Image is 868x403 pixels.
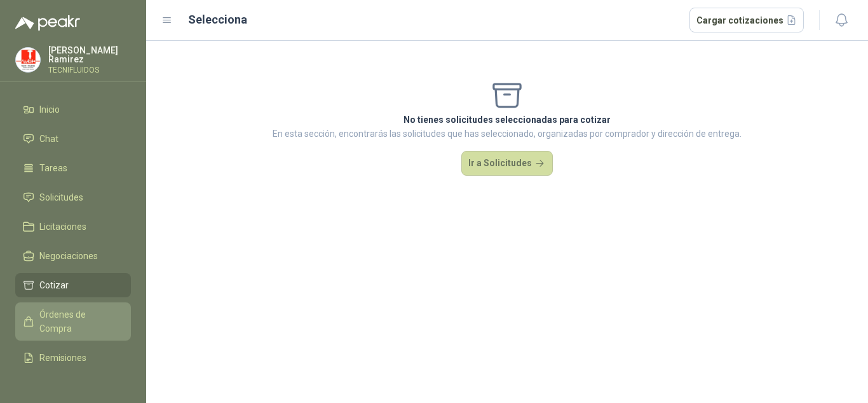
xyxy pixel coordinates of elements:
a: Tareas [15,156,131,180]
span: Chat [39,132,58,146]
p: TECNIFLUIDOS [48,66,131,74]
span: Negociaciones [39,249,98,263]
img: Company Logo [16,48,40,72]
a: Negociaciones [15,244,131,268]
button: Ir a Solicitudes [461,151,553,176]
a: Cotizar [15,273,131,297]
p: No tienes solicitudes seleccionadas para cotizar [273,113,742,127]
img: Logo peakr [15,15,80,31]
h2: Selecciona [188,11,247,29]
span: Solicitudes [39,190,83,204]
span: Cotizar [39,278,69,292]
p: En esta sección, encontrarás las solicitudes que has seleccionado, organizadas por comprador y di... [273,127,742,141]
a: Remisiones [15,346,131,370]
span: Tareas [39,161,67,175]
button: Cargar cotizaciones [689,8,804,33]
a: Chat [15,127,131,151]
a: Licitaciones [15,215,131,239]
span: Inicio [39,103,60,117]
a: Solicitudes [15,185,131,209]
span: Licitaciones [39,220,86,234]
span: Órdenes de Compra [39,308,119,336]
a: Inicio [15,97,131,122]
a: Órdenes de Compra [15,302,131,341]
p: [PERSON_NAME] Ramirez [48,46,131,64]
span: Remisiones [39,351,86,365]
